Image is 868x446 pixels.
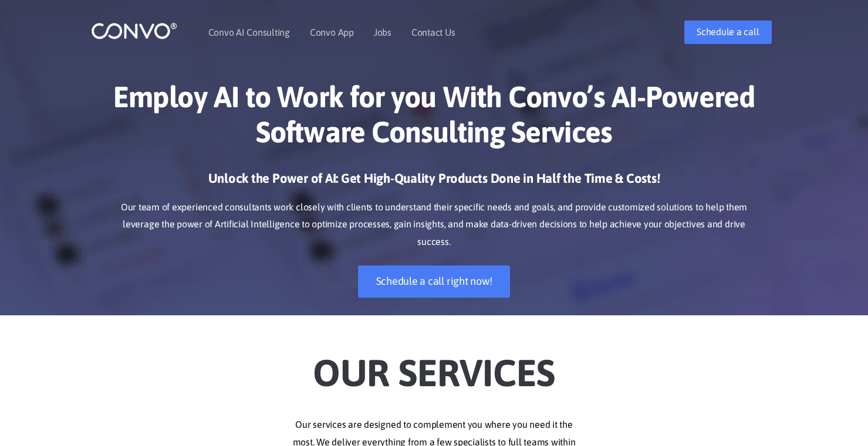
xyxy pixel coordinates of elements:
img: logo_1.png [91,22,177,40]
h2: Our Services [109,333,760,399]
h1: Employ AI to Work for you With Convo’s AI-Powered Software Consulting Services [109,79,760,158]
a: Contact Us [411,28,455,37]
a: Schedule a call [684,21,771,44]
h3: Unlock the Power of AI: Get High-Quality Products Done in Half the Time & Costs! [109,170,760,196]
a: Convo App [310,28,354,37]
a: Convo AI Consulting [208,28,290,37]
a: Jobs [374,28,391,37]
p: Our team of experienced consultants work closely with clients to understand their specific needs ... [109,199,760,251]
a: Schedule a call right now! [358,265,511,298]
